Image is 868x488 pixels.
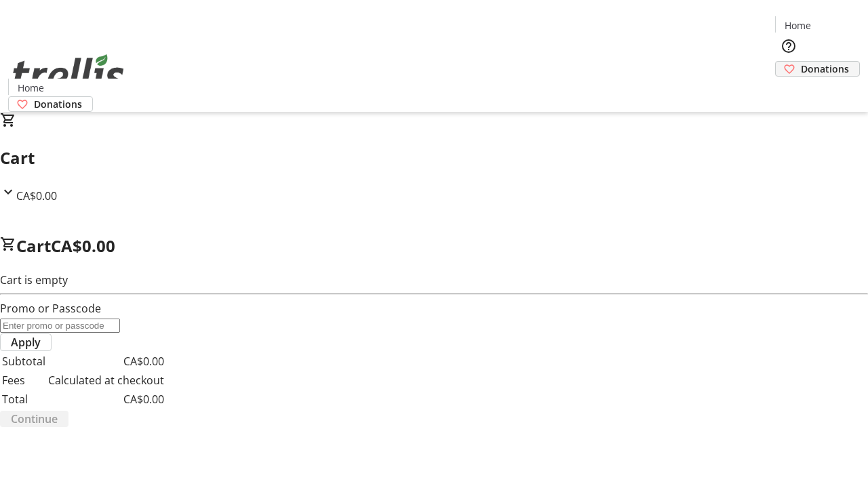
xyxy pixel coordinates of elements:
[1,352,46,370] td: Subtotal
[16,188,57,203] span: CA$0.00
[775,61,860,77] a: Donations
[1,390,46,408] td: Total
[8,39,129,107] img: Orient E2E Organization 1hG6BiHlX8's Logo
[8,96,93,112] a: Donations
[47,371,165,389] td: Calculated at checkout
[775,33,802,60] button: Help
[9,81,52,95] a: Home
[785,18,811,33] span: Home
[1,371,46,389] td: Fees
[775,77,802,104] button: Cart
[47,390,165,408] td: CA$0.00
[18,81,44,95] span: Home
[11,334,41,350] span: Apply
[47,352,165,370] td: CA$0.00
[51,235,115,257] span: CA$0.00
[34,97,82,111] span: Donations
[801,62,849,76] span: Donations
[776,18,819,33] a: Home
